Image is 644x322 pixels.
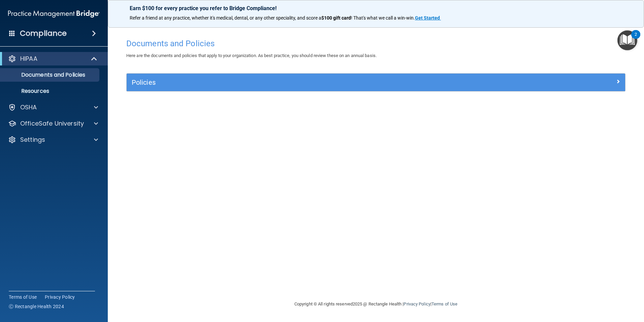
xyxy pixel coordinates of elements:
[130,15,321,21] span: Refer a friend at any practice, whether it's medical, dental, or any other speciality, and score a
[20,29,67,38] h4: Compliance
[8,103,98,111] a: OSHA
[9,294,37,300] a: Terms of Use
[321,15,351,21] strong: $100 gift card
[8,7,100,21] img: PMB logo
[635,34,637,43] div: 2
[20,103,37,111] p: OSHA
[45,294,75,300] a: Privacy Policy
[20,136,45,144] p: Settings
[404,301,430,306] a: Privacy Policy
[8,55,98,63] a: HIPAA
[431,301,457,306] a: Terms of Use
[4,72,96,78] p: Documents and Policies
[20,55,37,63] p: HIPAA
[130,5,622,11] p: Earn $100 for every practice you refer to Bridge Compliance!
[351,15,415,21] span: ! That's what we call a win-win.
[253,293,499,315] div: Copyright © All rights reserved 2025 @ Rectangle Health | |
[8,119,98,128] a: OfficeSafe University
[20,119,84,128] p: OfficeSafe University
[415,15,440,21] strong: Get Started
[617,30,637,50] button: Open Resource Center, 2 new notifications
[126,39,625,48] h4: Documents and Policies
[132,79,495,86] h5: Policies
[8,136,98,144] a: Settings
[415,15,441,21] a: Get Started
[9,303,64,310] span: Ⓒ Rectangle Health 2024
[132,77,620,88] a: Policies
[4,88,96,95] p: Resources
[126,53,377,58] span: Here are the documents and policies that apply to your organization. As best practice, you should...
